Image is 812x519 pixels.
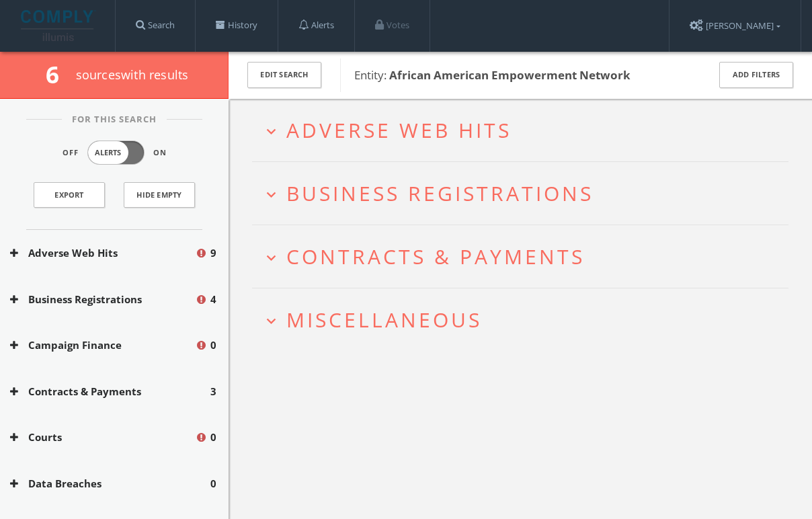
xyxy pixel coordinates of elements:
[21,10,96,41] img: illumis
[210,337,216,353] span: 0
[10,430,195,445] button: Courts
[286,243,585,270] span: Contracts & Payments
[210,476,216,491] span: 0
[63,147,79,159] span: Off
[286,179,594,207] span: Business Registrations
[34,182,105,208] a: Export
[210,430,216,445] span: 0
[210,292,216,307] span: 4
[10,292,195,307] button: Business Registrations
[76,67,189,83] span: source s with results
[262,119,788,141] button: expand_moreAdverse Web Hits
[10,337,195,353] button: Campaign Finance
[46,58,71,90] span: 6
[262,186,280,204] i: expand_more
[286,306,482,333] span: Miscellaneous
[210,245,216,261] span: 9
[262,122,280,141] i: expand_more
[262,182,788,204] button: expand_moreBusiness Registrations
[389,67,631,83] b: African American Empowerment Network
[10,476,210,491] button: Data Breaches
[210,384,216,399] span: 3
[10,245,195,261] button: Adverse Web Hits
[262,309,788,331] button: expand_moreMiscellaneous
[262,249,280,267] i: expand_more
[247,62,321,88] button: Edit Search
[153,147,167,159] span: On
[262,245,788,268] button: expand_moreContracts & Payments
[62,113,167,126] span: For This Search
[354,67,631,83] span: Entity:
[719,62,793,88] button: Add Filters
[286,116,512,144] span: Adverse Web Hits
[262,312,280,330] i: expand_more
[124,182,195,208] button: Hide Empty
[10,384,210,399] button: Contracts & Payments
